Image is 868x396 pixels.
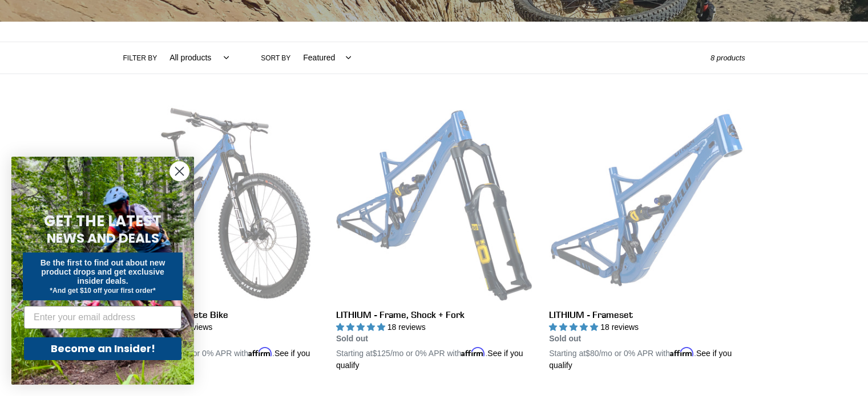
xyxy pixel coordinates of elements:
[44,211,162,231] span: GET THE LATEST
[41,258,165,285] span: Be the first to find out about new product drops and get exclusive insider deals.
[47,229,159,247] span: NEWS AND DEALS
[710,54,745,62] span: 8 products
[261,53,290,63] label: Sort by
[24,337,181,360] button: Become an Insider!
[50,287,155,295] span: *And get $10 off your first order*
[123,53,158,63] label: Filter by
[24,306,181,329] input: Enter your email address
[169,161,189,181] button: Close dialog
